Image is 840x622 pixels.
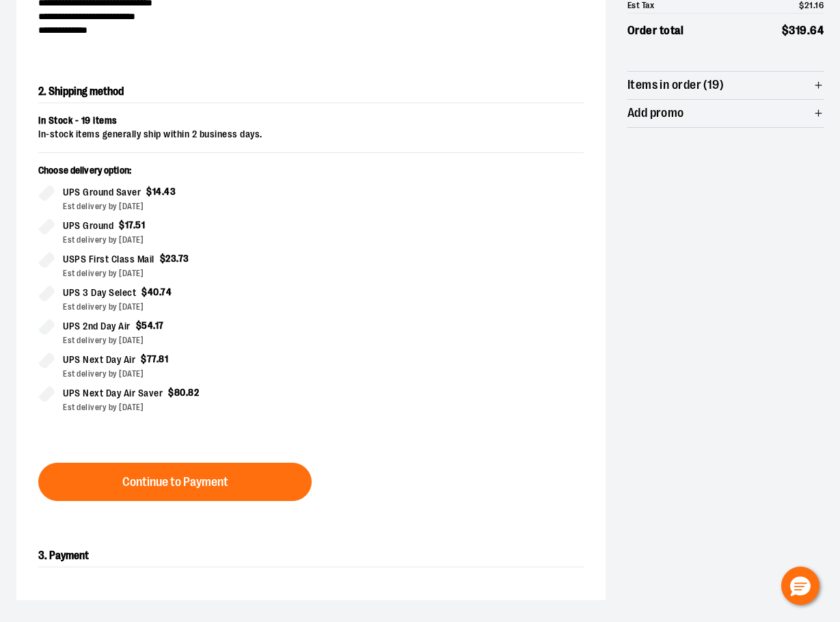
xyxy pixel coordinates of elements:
div: Est delivery by [DATE] [63,267,300,280]
div: Est delivery by [DATE] [63,334,300,347]
span: Order total [627,22,684,40]
div: Est delivery by [DATE] [63,368,300,380]
input: UPS Ground$17.51Est delivery by [DATE] [38,218,55,234]
span: . [176,253,178,264]
span: 77 [147,353,157,364]
input: UPS 3 Day Select$40.74Est delivery by [DATE] [38,285,55,301]
input: UPS 2nd Day Air$54.17Est delivery by [DATE] [38,319,55,335]
span: . [807,24,811,37]
div: Est delivery by [DATE] [63,200,300,213]
span: 17 [155,320,164,331]
button: Continue to Payment [38,463,312,501]
span: $ [782,24,789,37]
span: UPS 2nd Day Air [63,319,131,334]
span: UPS 3 Day Select [63,285,136,301]
span: $ [136,320,142,331]
p: Choose delivery option: [38,164,300,185]
h2: 3. Payment [38,545,584,567]
div: Est delivery by [DATE] [63,401,300,414]
button: Add promo [627,100,824,127]
div: In Stock - 19 items [38,114,584,128]
span: 82 [188,387,199,398]
span: 51 [135,219,145,230]
span: UPS Next Day Air Saver [63,386,163,401]
span: UPS Ground Saver [63,185,141,200]
span: $ [141,353,147,364]
span: . [159,286,161,297]
span: 40 [148,286,159,297]
span: 319 [789,24,807,37]
button: Items in order (19) [627,72,824,99]
input: UPS Ground Saver$14.43Est delivery by [DATE] [38,185,55,201]
span: 23 [165,253,176,264]
span: $ [168,387,174,398]
span: . [133,219,136,230]
span: $ [119,219,125,230]
span: . [157,353,159,364]
span: . [162,186,165,197]
span: Continue to Payment [122,476,228,489]
span: $ [146,186,152,197]
span: . [153,320,155,331]
span: UPS Next Day Air [63,352,135,368]
span: . [186,387,189,398]
span: 64 [810,24,824,37]
input: UPS Next Day Air Saver$80.82Est delivery by [DATE] [38,386,55,402]
h2: 2. Shipping method [38,81,584,103]
span: 80 [174,387,186,398]
span: UPS Ground [63,218,113,234]
span: 54 [141,320,153,331]
span: 74 [161,286,172,297]
span: $ [141,286,148,297]
span: 81 [159,353,168,364]
span: Add promo [627,107,684,120]
span: $ [160,253,166,264]
input: UPS Next Day Air$77.81Est delivery by [DATE] [38,352,55,368]
div: Est delivery by [DATE] [63,234,300,246]
span: 17 [125,219,133,230]
div: Est delivery by [DATE] [63,301,300,313]
span: 43 [164,186,176,197]
button: Hello, have a question? Let’s chat. [781,567,819,605]
span: USPS First Class Mail [63,252,154,267]
div: In-stock items generally ship within 2 business days. [38,128,584,141]
span: Items in order (19) [627,79,724,92]
span: 73 [178,253,189,264]
span: 14 [152,186,162,197]
input: USPS First Class Mail$23.73Est delivery by [DATE] [38,252,55,268]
